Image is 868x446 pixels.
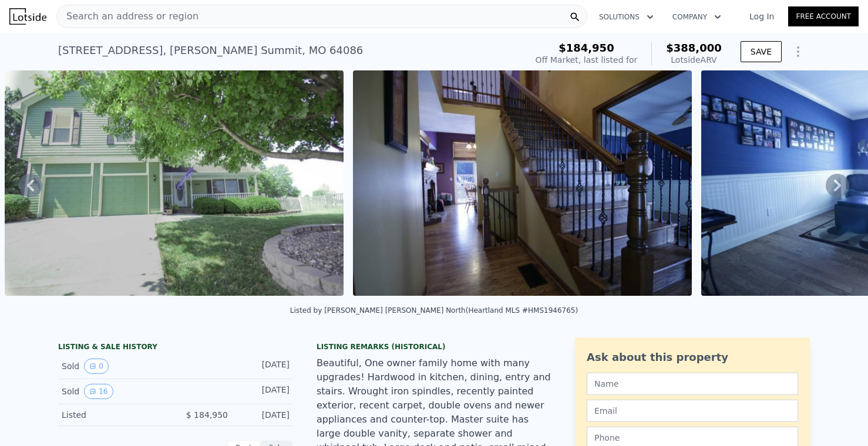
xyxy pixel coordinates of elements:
div: Listed by [PERSON_NAME] [PERSON_NAME] North (Heartland MLS #HMS1946765) [290,306,578,315]
div: Off Market, last listed for [536,54,638,66]
div: Sold [62,359,166,374]
button: Company [663,6,731,28]
div: [DATE] [237,384,290,399]
input: Name [587,373,798,395]
div: [DATE] [237,409,290,421]
div: Lotside ARV [666,54,722,66]
span: $184,950 [559,42,614,54]
img: Sale: 134984216 Parcel: 60061540 [5,70,344,296]
a: Log In [735,11,788,22]
div: LISTING & SALE HISTORY [58,342,293,354]
button: View historical data [84,359,109,374]
button: SAVE [741,41,782,62]
span: Search an address or region [57,9,199,23]
button: Solutions [590,6,663,28]
input: Email [587,400,798,422]
div: Listed [62,409,166,421]
a: Free Account [788,6,859,26]
div: Ask about this property [587,349,798,366]
span: $ 184,950 [186,410,228,420]
div: [STREET_ADDRESS] , [PERSON_NAME] Summit , MO 64086 [58,42,363,59]
div: Sold [62,384,166,399]
button: Show Options [786,40,810,63]
button: View historical data [84,384,113,399]
img: Sale: 134984216 Parcel: 60061540 [353,70,692,296]
span: $388,000 [666,42,722,54]
img: Lotside [9,8,46,25]
div: Listing Remarks (Historical) [317,342,551,352]
div: [DATE] [237,359,290,374]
